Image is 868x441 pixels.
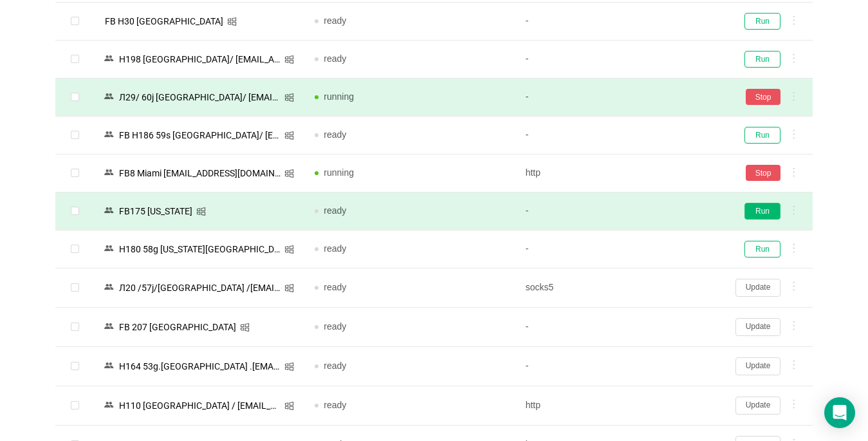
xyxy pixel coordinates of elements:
td: http [515,386,726,426]
div: Н110 [GEOGRAPHIC_DATA] / [EMAIL_ADDRESS][DOMAIN_NAME] [115,397,284,414]
span: ready [324,321,346,332]
span: ready [324,282,346,292]
button: Update [735,279,780,297]
i: icon: windows [284,245,294,254]
span: ready [324,361,346,371]
td: - [515,347,726,386]
td: - [515,117,726,155]
i: icon: windows [284,55,294,64]
i: icon: windows [227,17,237,26]
button: Run [744,241,780,258]
span: running [324,91,354,102]
button: Update [735,357,780,375]
td: - [515,79,726,117]
button: Run [744,127,780,144]
td: - [515,41,726,79]
div: FB Н186 59s [GEOGRAPHIC_DATA]/ [EMAIL_ADDRESS][DOMAIN_NAME] [115,127,284,144]
button: Stop [746,165,780,181]
span: ready [324,243,346,254]
i: icon: windows [284,93,294,102]
div: FB175 [US_STATE] [115,203,196,220]
button: Run [744,51,780,68]
button: Stop [746,89,780,105]
button: Update [735,318,780,336]
button: Run [744,13,780,30]
button: Update [735,397,780,415]
i: icon: windows [284,131,294,140]
i: icon: windows [284,283,294,293]
span: ready [324,53,346,64]
div: FB H30 [GEOGRAPHIC_DATA] [101,13,227,30]
div: Н198 [GEOGRAPHIC_DATA]/ [EMAIL_ADDRESS][DOMAIN_NAME] [115,51,284,68]
td: - [515,308,726,347]
div: Open Intercom Messenger [824,397,855,428]
span: running [324,167,354,178]
div: FB8 Miami [EMAIL_ADDRESS][DOMAIN_NAME] [115,165,284,182]
td: - [515,192,726,230]
span: ready [324,129,346,140]
td: http [515,155,726,192]
span: ready [324,15,346,26]
i: icon: windows [196,207,206,216]
span: ready [324,205,346,216]
td: - [515,230,726,268]
td: - [515,3,726,41]
td: socks5 [515,268,726,308]
button: Run [744,203,780,220]
i: icon: windows [284,169,294,178]
div: FB 207 [GEOGRAPHIC_DATA] [115,319,240,335]
div: Л29/ 60j [GEOGRAPHIC_DATA]/ [EMAIL_ADDRESS][DOMAIN_NAME] [115,89,284,106]
div: Н164 53g.[GEOGRAPHIC_DATA] .[EMAIL_ADDRESS][DOMAIN_NAME] [115,358,284,375]
i: icon: windows [240,323,250,332]
span: ready [324,400,346,410]
div: Н180 58g [US_STATE][GEOGRAPHIC_DATA]/ [EMAIL_ADDRESS][DOMAIN_NAME] [115,241,284,258]
i: icon: windows [284,401,294,411]
i: icon: windows [284,362,294,371]
div: Л20 /57j/[GEOGRAPHIC_DATA] /[EMAIL_ADDRESS][DOMAIN_NAME] [115,279,284,296]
